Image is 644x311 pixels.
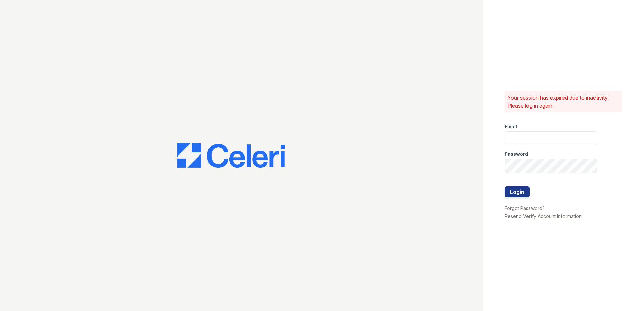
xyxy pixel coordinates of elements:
[507,94,620,110] p: Your session has expired due to inactivity. Please log in again.
[177,143,285,168] img: CE_Logo_Blue-a8612792a0a2168367f1c8372b55b34899dd931a85d93a1a3d3e32e68fde9ad4.png
[505,151,528,158] label: Password
[505,186,530,197] button: Login
[505,205,545,211] a: Forgot Password?
[505,213,582,219] a: Resend Verify Account Information
[505,123,517,130] label: Email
